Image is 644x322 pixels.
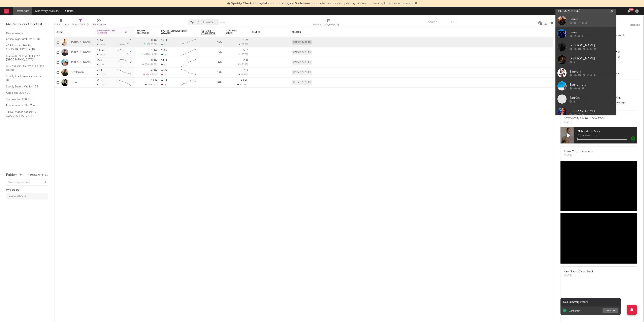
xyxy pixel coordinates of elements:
div: Spotify Monthly Listeners [97,30,127,34]
span: 442 [144,53,148,56]
div: Roster 2025 (5) [292,50,312,55]
div: 488k [161,69,167,72]
button: Tracked Artists(5) [28,174,48,176]
div: ( ) [145,83,157,86]
button: 99+ [627,9,630,13]
div: My Discovery Checklist [6,22,48,27]
div: Artist [57,31,87,33]
div: WoW % Change (Spotify Monthly Listeners) [313,22,343,27]
a: Sankomota [555,79,616,92]
a: Recommended For You [6,103,44,108]
input: Search... [426,19,456,25]
span: +2.08 % [149,53,157,56]
div: 10.8k [97,43,105,46]
div: -1.5k [97,63,104,66]
div: Edit Columns [54,17,69,29]
span: -74 [146,74,150,76]
div: Sanko [570,17,614,22]
div: 166k [151,49,157,52]
div: -2.92 % [238,73,248,76]
div: Sanko [570,30,614,35]
div: +38.7 % [238,63,248,66]
a: [PERSON_NAME] [70,51,91,54]
div: Roster 2025 ( 5 ) [8,194,26,199]
div: ( ) [141,53,157,56]
svg: Chart title [115,47,133,57]
a: A&R Assistant Hotlist ([GEOGRAPHIC_DATA]) [6,43,44,52]
div: 20 x [599,96,636,100]
div: 14.8k [151,59,157,62]
span: -190 % [150,74,157,76]
div: 63.3k [151,79,157,82]
span: : Some charts are now updating. We are continuing to work on the issue [231,2,413,5]
a: Sanko [555,27,616,40]
svg: Chart title [179,78,197,88]
div: 99.9k [241,79,248,82]
svg: Chart title [179,37,197,47]
svg: Chart title [115,78,133,88]
a: Gentleman [70,71,84,74]
div: ( ) [143,73,157,76]
a: [PERSON_NAME] [555,53,616,66]
div: 30 [161,63,166,66]
div: A&R Pipeline [92,17,106,29]
div: Genres [252,31,278,33]
button: Save [220,22,225,24]
a: Spotify Search Virality / DE [6,84,44,89]
div: Folders [292,31,322,33]
div: Roster 2025 (5) [292,60,312,65]
div: Sankomota [570,82,614,87]
div: 252k [97,59,102,62]
div: SanKos [570,95,614,100]
a: [PERSON_NAME] [70,41,91,44]
a: Discovery Assistant [32,7,62,15]
div: Sankofa [570,69,614,74]
span: +280 % [149,63,157,66]
div: 16.4k [97,53,105,56]
div: [PERSON_NAME] [570,43,614,48]
div: ( ) [144,43,157,46]
div: 11 [161,43,166,46]
span: Dismiss [415,2,417,5]
div: Filters [72,22,89,27]
div: Spotify Followers [137,30,151,34]
span: +20 % [151,84,157,86]
span: Listener Conversion [201,30,216,35]
div: 45 % [201,40,222,45]
div: My Folders [6,188,48,192]
span: 7-Day Fans Added [226,30,242,34]
div: 6 % [201,60,222,65]
svg: Chart title [115,68,133,78]
div: 918k [97,69,103,72]
span: Spotify Charts & Playlists not updating on Sodatone [231,2,310,5]
svg: Chart title [179,47,197,57]
div: -31.9 % [239,43,248,46]
div: 258 [243,59,248,62]
div: A&R Pipeline [92,22,106,27]
div: 16.8k [151,39,157,42]
a: Sankofa [555,66,616,79]
div: 3.13M [97,49,104,52]
div: 233 [244,69,248,72]
div: daily average [599,100,636,105]
a: [PERSON_NAME] [555,106,616,119]
span: All Hands on Deck [578,134,637,137]
span: CAT CE Roster View [196,21,217,24]
div: 30 % [201,80,222,85]
a: Dashboard [13,7,32,15]
div: Gentleman [569,309,580,312]
span: 18 [148,84,150,86]
div: -37.5k [97,73,106,76]
a: Spotify Track Velocity Chart / DE [6,74,44,82]
div: Folders [6,173,18,178]
a: Shazam Top 200 / DE [6,97,44,102]
div: -14 [161,73,167,76]
div: 14.8k [161,59,168,62]
div: Spotify Followers Daily Growth [161,30,191,35]
a: DELA [70,81,77,84]
div: Roster 2025 (5) [292,40,312,45]
div: -15k [97,83,104,86]
button: Untrack [630,23,640,27]
div: 63.3k [161,79,168,82]
div: 109 [243,39,248,42]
